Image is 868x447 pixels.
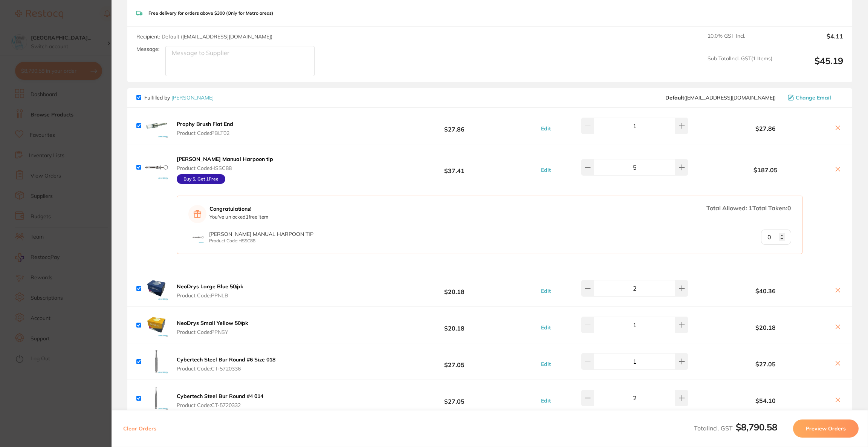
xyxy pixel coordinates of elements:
[702,324,830,331] b: $20.18
[144,114,168,138] img: MmpmeWg1aA
[174,283,246,299] button: NeoDrys Large Blue 50/pk Product Code:PPNLB
[702,361,830,367] b: $27.05
[384,282,525,295] b: $20.18
[665,95,776,101] span: save@adamdental.com.au
[192,231,204,243] img: Hanson Manual Harpoon tip
[209,214,268,220] p: You've unlocked 1 free item
[174,121,235,136] button: Prophy Brush Flat End Product Code:PBLT02
[148,11,273,16] p: Free delivery for orders above $300 (Only for Metro areas)
[702,288,830,294] b: $40.36
[706,205,791,211] div: Total Allowed: Total Taken:
[209,238,313,243] p: Product Code: HSSC88
[749,204,752,212] span: 1
[702,397,830,404] b: $54.10
[136,33,272,40] span: Recipient: Default ( [EMAIL_ADDRESS][DOMAIN_NAME] )
[384,161,525,175] b: $37.41
[209,206,268,212] strong: Congratulations!
[384,355,525,369] b: $27.05
[177,121,233,127] b: Prophy Brush Flat End
[785,94,843,101] button: Change Email
[539,125,553,132] button: Edit
[694,424,777,432] span: Total Incl. GST
[209,231,313,237] span: [PERSON_NAME] Manual Harpoon tip
[177,165,273,171] span: Product Code: HSSC88
[384,318,525,332] b: $20.18
[144,155,168,179] img: dTUzaTd4dQ
[177,130,233,136] span: Product Code: PBLT02
[778,55,843,76] output: $45.19
[539,167,553,173] button: Edit
[778,33,843,49] output: $4.11
[708,55,772,76] span: Sub Total Incl. GST ( 1 Items)
[177,283,243,290] b: NeoDrys Large Blue 50/pk
[539,324,553,331] button: Edit
[384,391,525,405] b: $27.05
[177,320,248,326] b: NeoDrys Small Yellow 50/pk
[702,125,830,132] b: $27.86
[177,156,273,162] b: [PERSON_NAME] Manual Harpoon tip
[384,119,525,133] b: $27.86
[708,33,772,49] span: 10.0 % GST Incl.
[177,329,248,335] span: Product Code: PPNSY
[787,204,791,212] span: 0
[177,292,243,299] span: Product Code: PPNLB
[761,230,791,245] input: Qty
[539,397,553,404] button: Edit
[144,276,168,300] img: NXd2eWVveQ
[665,94,684,101] b: Default
[177,356,275,363] b: Cybertech Steel Bur Round #6 Size 018
[144,349,168,374] img: dDB6cGZ5YQ
[174,320,251,335] button: NeoDrys Small Yellow 50/pk Product Code:PPNSY
[144,386,168,410] img: MWJtanltcg
[177,402,263,408] span: Product Code: CT-5720332
[736,421,777,433] b: $8,790.58
[177,393,263,400] b: Cybertech Steel Bur Round #4 014
[144,313,168,337] img: aW9pZGQ4eg
[177,174,225,184] div: Buy 5, Get 1 Free
[121,419,159,438] button: Clear Orders
[177,366,275,372] span: Product Code: CT-5720336
[136,46,159,52] label: Message:
[174,356,278,372] button: Cybertech Steel Bur Round #6 Size 018 Product Code:CT-5720336
[702,167,830,173] b: $187.05
[796,95,831,101] span: Change Email
[174,156,275,184] button: [PERSON_NAME] Manual Harpoon tip Product Code:HSSC88 Buy 5, Get 1Free
[539,288,553,294] button: Edit
[539,361,553,367] button: Edit
[793,419,859,438] button: Preview Orders
[171,94,214,101] a: [PERSON_NAME]
[144,95,214,101] p: Fulfilled by
[174,393,266,409] button: Cybertech Steel Bur Round #4 014 Product Code:CT-5720332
